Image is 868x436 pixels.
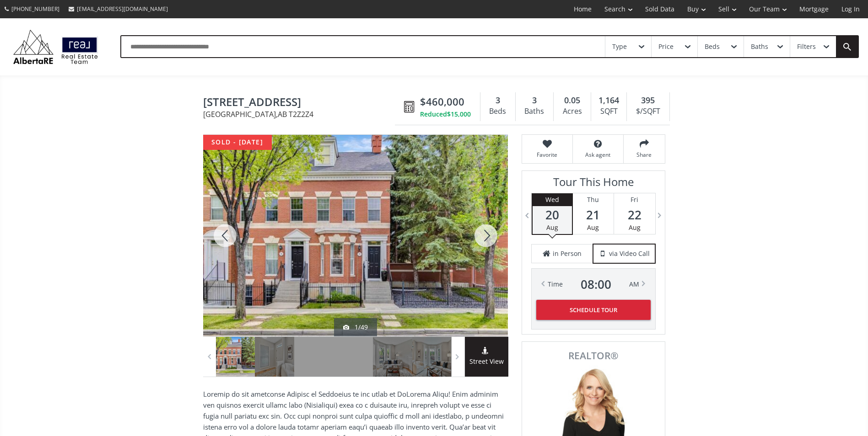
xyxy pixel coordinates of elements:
[420,110,471,119] div: Reduced
[581,278,611,291] span: 08 : 00
[533,208,572,221] span: 20
[203,111,399,118] span: [GEOGRAPHIC_DATA] , AB T2Z2Z4
[520,105,549,118] div: Baths
[577,151,619,159] span: Ask agent
[64,0,173,17] a: [EMAIL_ADDRESS][DOMAIN_NAME]
[587,223,599,232] span: Aug
[609,249,650,258] span: via Video Call
[465,356,508,367] span: Street View
[485,105,511,118] div: Beds
[343,323,368,332] div: 1/49
[203,135,508,336] div: 7 Promenade Way SE Calgary, AB T2Z2Z4 - Photo 1 of 49
[629,223,641,232] span: Aug
[631,95,664,106] div: 395
[203,135,272,150] div: sold - [DATE]
[447,110,471,119] span: $15,000
[203,96,399,110] span: 7 Promenade Way SE
[485,95,511,106] div: 3
[553,249,582,258] span: in Person
[705,43,720,50] div: Beds
[558,105,586,118] div: Acres
[548,278,639,291] div: Time AM
[614,208,655,221] span: 22
[11,5,59,13] span: [PHONE_NUMBER]
[9,27,102,66] img: Logo
[536,300,651,320] button: Schedule Tour
[628,151,660,159] span: Share
[546,223,558,232] span: Aug
[658,43,674,50] div: Price
[614,193,655,206] div: Fri
[420,95,464,109] span: $460,000
[532,351,655,361] span: REALTOR®
[533,193,572,206] div: Wed
[77,5,168,13] span: [EMAIL_ADDRESS][DOMAIN_NAME]
[527,151,568,159] span: Favorite
[797,43,816,50] div: Filters
[596,105,622,118] div: SQFT
[598,95,619,106] span: 1,164
[558,95,586,106] div: 0.05
[631,105,664,118] div: $/SQFT
[751,43,768,50] div: Baths
[612,43,627,50] div: Type
[573,193,614,206] div: Thu
[573,208,614,221] span: 21
[520,95,549,106] div: 3
[531,175,656,193] h3: Tour This Home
